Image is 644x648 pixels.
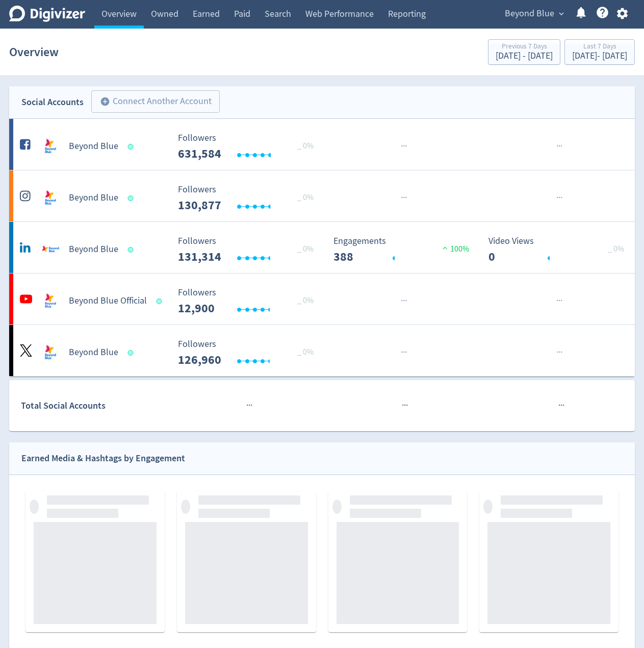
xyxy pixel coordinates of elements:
[403,140,405,153] span: ·
[9,325,635,376] a: Beyond Blue undefinedBeyond Blue Followers --- _ 0% Followers 126,960 ······
[84,92,220,113] a: Connect Another Account
[9,119,635,170] a: Beyond Blue undefinedBeyond Blue Followers --- _ 0% Followers 631,584 ······
[40,136,61,157] img: Beyond Blue undefined
[505,6,554,22] span: Beyond Blue
[560,346,562,359] span: ·
[297,192,314,203] span: _ 0%
[404,399,406,412] span: ·
[297,347,314,357] span: _ 0%
[562,399,564,412] span: ·
[40,239,61,260] img: Beyond Blue undefined
[403,346,405,359] span: ·
[401,294,403,307] span: ·
[40,342,61,363] img: Beyond Blue undefined
[405,191,407,204] span: ·
[173,236,326,263] svg: Followers ---
[9,222,635,273] a: Beyond Blue undefinedBeyond Blue Followers --- _ 0% Followers 131,314 Engagements 388 Engagements...
[403,294,405,307] span: ·
[556,294,558,307] span: ·
[483,236,636,263] svg: Video Views 0
[128,247,137,253] span: Data last synced: 11 Aug 2025, 8:02pm (AEST)
[69,243,118,256] h5: Beyond Blue
[248,399,250,412] span: ·
[405,294,407,307] span: ·
[9,273,635,325] a: Beyond Blue Official undefinedBeyond Blue Official Followers --- _ 0% Followers 12,900 ······
[558,140,560,153] span: ·
[556,140,558,153] span: ·
[401,191,403,204] span: ·
[173,339,326,366] svg: Followers ---
[250,399,252,412] span: ·
[501,6,566,22] button: Beyond Blue
[560,399,562,412] span: ·
[402,399,404,412] span: ·
[69,346,118,359] h5: Beyond Blue
[403,191,405,204] span: ·
[128,350,137,356] span: Data last synced: 11 Aug 2025, 3:02pm (AEST)
[560,294,562,307] span: ·
[401,346,403,359] span: ·
[173,133,326,160] svg: Followers ---
[297,295,314,306] span: _ 0%
[401,140,403,153] span: ·
[128,195,137,201] span: Data last synced: 11 Aug 2025, 8:02pm (AEST)
[9,170,635,221] a: Beyond Blue undefinedBeyond Blue Followers --- _ 0% Followers 130,877 ······
[69,192,118,204] h5: Beyond Blue
[21,451,185,466] div: Earned Media & Hashtags by Engagement
[100,96,110,107] span: add_circle
[572,52,627,61] div: [DATE] - [DATE]
[558,399,560,412] span: ·
[405,346,407,359] span: ·
[440,244,450,252] img: positive-performance.svg
[173,288,326,315] svg: Followers ---
[406,399,408,412] span: ·
[157,298,165,304] span: Data last synced: 12 Aug 2025, 7:01am (AEST)
[440,244,469,254] span: 100%
[40,291,61,311] img: Beyond Blue Official undefined
[21,398,170,413] div: Total Social Accounts
[328,236,481,263] svg: Engagements 388
[558,294,560,307] span: ·
[556,346,558,359] span: ·
[128,144,137,149] span: Data last synced: 12 Aug 2025, 1:02am (AEST)
[572,43,627,52] div: Last 7 Days
[246,399,248,412] span: ·
[405,140,407,153] span: ·
[556,191,558,204] span: ·
[21,95,84,110] div: Social Accounts
[9,36,59,68] h1: Overview
[557,9,566,18] span: expand_more
[40,188,61,208] img: Beyond Blue undefined
[91,90,220,113] button: Connect Another Account
[560,140,562,153] span: ·
[488,39,560,65] button: Previous 7 Days[DATE] - [DATE]
[69,140,118,153] h5: Beyond Blue
[558,346,560,359] span: ·
[69,295,147,307] h5: Beyond Blue Official
[560,191,562,204] span: ·
[558,191,560,204] span: ·
[564,39,635,65] button: Last 7 Days[DATE]- [DATE]
[297,244,314,254] span: _ 0%
[496,52,553,61] div: [DATE] - [DATE]
[496,43,553,52] div: Previous 7 Days
[608,244,624,254] span: _ 0%
[173,185,326,212] svg: Followers ---
[297,141,314,151] span: _ 0%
